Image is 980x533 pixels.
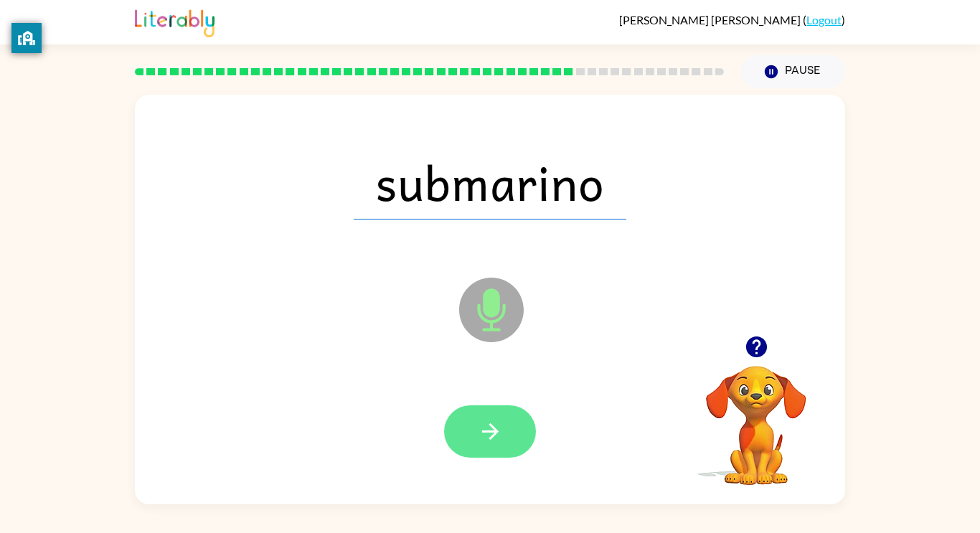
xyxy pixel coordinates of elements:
[741,55,845,88] button: Pause
[354,145,626,220] span: submarino
[619,13,803,27] span: [PERSON_NAME] [PERSON_NAME]
[806,13,842,27] a: Logout
[684,344,828,487] video: Your browser must support playing .mp4 files to use Literably. Please try using another browser.
[135,6,215,37] img: Literably
[619,13,845,27] div: ( )
[11,23,42,53] button: privacy banner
